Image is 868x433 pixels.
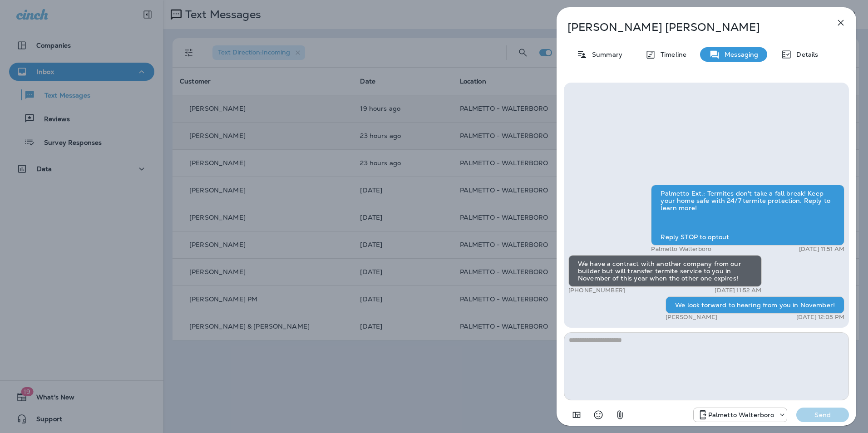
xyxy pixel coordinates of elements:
p: Details [792,51,818,58]
p: Palmetto Walterboro [708,411,774,418]
p: [DATE] 11:52 AM [715,287,761,294]
button: Select an emoji [589,406,607,424]
p: Summary [587,51,622,58]
p: [PERSON_NAME] [PERSON_NAME] [567,21,815,34]
p: Timeline [656,51,686,58]
p: [DATE] 12:05 PM [796,314,844,321]
p: [PERSON_NAME] [666,314,717,321]
div: +1 (843) 549-4955 [694,409,787,420]
p: [DATE] 11:51 AM [799,246,844,253]
div: Palmetto Ext.: Termites don't take a fall break! Keep your home safe with 24/7 termite protection... [651,185,844,246]
p: Messaging [720,51,758,58]
button: Add in a premade template [567,406,586,424]
p: [PHONE_NUMBER] [568,287,625,294]
div: We look forward to hearing from you in November! [666,296,844,314]
div: We have a contract with another company from our builder but will transfer termite service to you... [568,255,762,287]
p: Palmetto Walterboro [651,246,711,253]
